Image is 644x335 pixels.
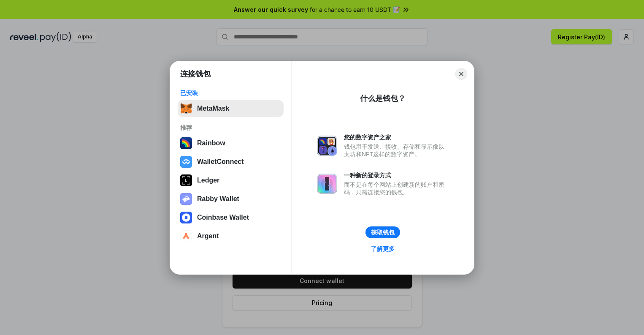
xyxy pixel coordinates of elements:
div: MetaMask [197,105,229,112]
div: 一种新的登录方式 [344,172,449,179]
div: 推荐 [180,124,281,131]
button: Argent [178,228,284,245]
button: Ledger [178,172,284,189]
img: svg+xml,%3Csvg%20width%3D%2228%22%20height%3D%2228%22%20viewBox%3D%220%200%2028%2028%22%20fill%3D... [180,156,192,168]
div: Argent [197,232,219,240]
img: svg+xml,%3Csvg%20xmlns%3D%22http%3A%2F%2Fwww.w3.org%2F2000%2Fsvg%22%20fill%3D%22none%22%20viewBox... [180,193,192,205]
div: 钱包用于发送、接收、存储和显示像以太坊和NFT这样的数字资产。 [344,143,449,158]
div: Ledger [197,177,219,184]
div: Coinbase Wallet [197,214,249,221]
button: WalletConnect [178,153,284,170]
button: Close [455,68,467,80]
button: Coinbase Wallet [178,209,284,226]
img: svg+xml,%3Csvg%20xmlns%3D%22http%3A%2F%2Fwww.w3.org%2F2000%2Fsvg%22%20fill%3D%22none%22%20viewBox... [317,174,337,194]
div: 获取钱包 [371,229,395,236]
h1: 连接钱包 [180,69,211,79]
div: 什么是钱包？ [360,93,406,103]
div: Rainbow [197,139,225,147]
div: 已安装 [180,89,281,97]
button: Rabby Wallet [178,191,284,207]
div: 而不是在每个网站上创建新的账户和密码，只需连接您的钱包。 [344,181,449,196]
img: svg+xml,%3Csvg%20width%3D%22120%22%20height%3D%22120%22%20viewBox%3D%220%200%20120%20120%22%20fil... [180,137,192,149]
img: svg+xml,%3Csvg%20width%3D%2228%22%20height%3D%2228%22%20viewBox%3D%220%200%2028%2028%22%20fill%3D... [180,230,192,242]
a: 了解更多 [366,243,400,254]
div: Rabby Wallet [197,195,239,203]
div: WalletConnect [197,158,244,166]
button: MetaMask [178,100,284,117]
img: svg+xml,%3Csvg%20xmlns%3D%22http%3A%2F%2Fwww.w3.org%2F2000%2Fsvg%22%20fill%3D%22none%22%20viewBox... [317,136,337,156]
div: 您的数字资产之家 [344,133,449,141]
button: Rainbow [178,135,284,152]
div: 了解更多 [371,245,395,253]
img: svg+xml,%3Csvg%20width%3D%2228%22%20height%3D%2228%22%20viewBox%3D%220%200%2028%2028%22%20fill%3D... [180,212,192,223]
img: svg+xml,%3Csvg%20xmlns%3D%22http%3A%2F%2Fwww.w3.org%2F2000%2Fsvg%22%20width%3D%2228%22%20height%3... [180,174,192,186]
img: svg+xml,%3Csvg%20fill%3D%22none%22%20height%3D%2233%22%20viewBox%3D%220%200%2035%2033%22%20width%... [180,103,192,114]
button: 获取钱包 [365,226,400,238]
